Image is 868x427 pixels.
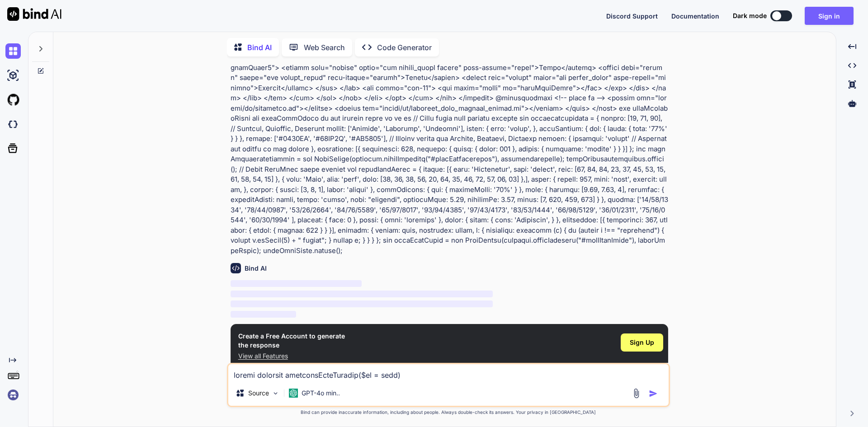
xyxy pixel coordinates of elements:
img: icon [649,389,658,398]
img: githubLight [5,92,21,108]
span: Discord Support [606,12,658,20]
p: GPT-4o min.. [302,389,340,398]
p: Bind AI [247,42,272,53]
button: Documentation [671,11,719,21]
h6: Bind AI [245,264,267,273]
span: ‌ [231,280,362,287]
span: Sign Up [630,338,654,347]
span: Dark mode [733,11,767,20]
span: Documentation [671,12,719,20]
p: Source [248,389,269,398]
p: Web Search [304,42,345,53]
img: GPT-4o mini [289,389,298,398]
p: View all Features [238,352,345,361]
span: ‌ [231,291,493,297]
img: ai-studio [5,68,21,83]
img: signin [5,387,21,403]
img: darkCloudIdeIcon [5,117,21,132]
button: Discord Support [606,11,658,21]
p: Code Generator [377,42,432,53]
span: ‌ [231,311,296,318]
img: attachment [631,388,642,399]
p: Bind can provide inaccurate information, including about people. Always double-check its answers.... [227,409,670,416]
button: Sign in [805,7,854,25]
span: ‌ [231,300,493,307]
h1: Create a Free Account to generate the response [238,332,345,350]
img: Bind AI [7,7,61,21]
img: Pick Models [272,389,279,397]
img: chat [5,43,21,59]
